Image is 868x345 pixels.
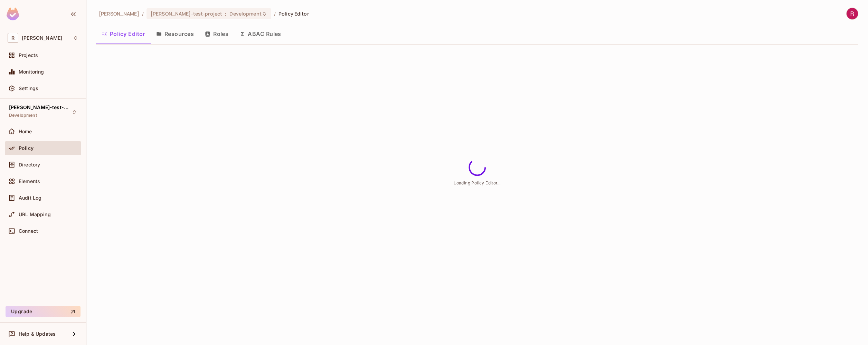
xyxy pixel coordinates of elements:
[6,306,81,317] button: Upgrade
[9,113,37,118] span: Development
[234,25,287,42] button: ABAC Rules
[199,25,234,42] button: Roles
[8,33,18,43] span: R
[19,195,41,201] span: Audit Log
[142,10,144,17] li: /
[274,10,276,17] li: /
[19,52,38,58] span: Projects
[22,35,62,41] span: Workspace: roy-poc
[19,162,40,167] span: Directory
[19,145,34,151] span: Policy
[454,180,501,185] span: Loading Policy Editor...
[847,8,858,19] img: roy zhang
[279,10,309,17] span: Policy Editor
[99,10,139,17] span: the active workspace
[225,11,227,17] span: :
[229,10,261,17] span: Development
[19,69,44,75] span: Monitoring
[7,8,19,20] img: SReyMgAAAABJRU5ErkJggg==
[19,129,32,134] span: Home
[19,86,38,91] span: Settings
[9,105,71,110] span: [PERSON_NAME]-test-project
[19,331,56,337] span: Help & Updates
[19,179,40,184] span: Elements
[19,212,51,217] span: URL Mapping
[151,10,222,17] span: [PERSON_NAME]-test-project
[96,25,151,42] button: Policy Editor
[151,25,199,42] button: Resources
[19,228,38,234] span: Connect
